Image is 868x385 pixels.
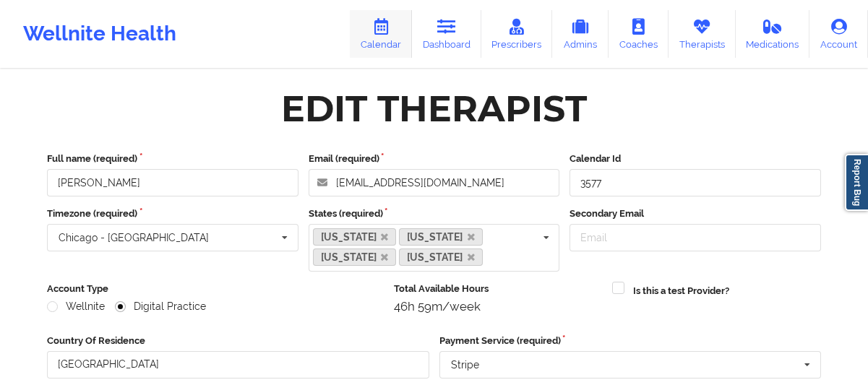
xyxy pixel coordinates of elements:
[281,86,587,131] div: Edit Therapist
[570,224,821,251] input: Email
[570,152,821,166] label: Calendar Id
[47,152,298,166] label: Full name (required)
[309,152,560,166] label: Email (required)
[736,10,810,58] a: Medications
[609,10,669,58] a: Coaches
[350,10,412,58] a: Calendar
[47,282,384,296] label: Account Type
[570,207,821,221] label: Secondary Email
[633,284,729,298] label: Is this a test Provider?
[47,334,429,348] label: Country Of Residence
[394,299,603,313] div: 46h 59m/week
[313,248,397,266] a: [US_STATE]
[809,10,868,58] a: Account
[309,169,560,196] input: Email address
[59,233,209,243] div: Chicago - [GEOGRAPHIC_DATA]
[845,154,868,211] a: Report Bug
[439,334,822,348] label: Payment Service (required)
[47,207,298,221] label: Timezone (required)
[115,300,206,313] label: Digital Practice
[399,248,483,266] a: [US_STATE]
[451,360,479,370] div: Stripe
[399,228,483,246] a: [US_STATE]
[481,10,553,58] a: Prescribers
[552,10,609,58] a: Admins
[570,169,821,196] input: Calendar Id
[313,228,397,246] a: [US_STATE]
[394,282,603,296] label: Total Available Hours
[412,10,481,58] a: Dashboard
[669,10,736,58] a: Therapists
[47,169,298,196] input: Full name
[309,207,560,221] label: States (required)
[47,300,105,313] label: Wellnite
